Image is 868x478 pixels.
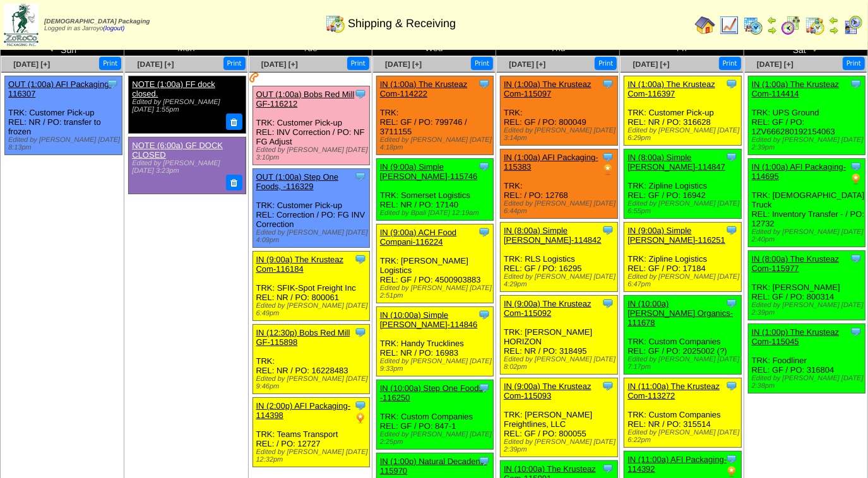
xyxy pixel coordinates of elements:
div: TRK: REL: GF / PO: 800049 [501,76,618,146]
button: Print [843,57,865,70]
a: IN (1:00a) The Krusteaz Com-114414 [752,79,840,98]
div: Edited by [PERSON_NAME] [DATE] 2:38pm [752,375,865,390]
img: Tooltip [725,453,738,465]
div: Edited by [PERSON_NAME] [DATE] 6:22pm [627,429,741,444]
a: IN (9:00a) ACH Food Compani-116224 [380,228,456,247]
span: [DEMOGRAPHIC_DATA] Packaging [44,18,150,25]
img: Tooltip [850,252,862,265]
a: NOTE (1:00a) FF dock closed. [132,79,215,98]
img: home.gif [695,15,715,35]
div: TRK: Customer Pick-up REL: NR / PO: transfer to frozen [5,76,122,155]
a: [DATE] [+] [509,60,545,69]
div: Edited by [PERSON_NAME] [DATE] 9:33pm [380,358,494,373]
div: TRK: Teams Transport REL: / PO: 12727 [253,398,370,467]
img: Tooltip [725,297,738,310]
div: TRK: Custom Companies REL: GF / PO: 2025002 (?) [624,296,742,375]
a: OUT (1:00a) Bobs Red Mill GF-116212 [256,90,355,108]
div: TRK: [PERSON_NAME] REL: GF / PO: 800314 [748,251,865,320]
span: [DATE] [+] [138,60,174,69]
a: IN (9:00a) Simple [PERSON_NAME]-116251 [627,226,725,245]
a: OUT (1:00a) AFI Packaging-116307 [8,79,112,98]
a: IN (1:00a) AFI Packaging-115383 [504,153,598,172]
img: Tooltip [106,78,119,90]
div: Edited by [PERSON_NAME] [DATE] 9:46pm [256,375,370,390]
button: Print [719,57,741,70]
img: PO [850,173,862,185]
button: Print [223,57,246,70]
div: TRK: SFIK-Spot Freight Inc REL: NR / PO: 800061 [253,252,370,321]
div: Edited by [PERSON_NAME] [DATE] 4:29pm [504,273,617,288]
a: [DATE] [+] [385,60,422,69]
a: IN (11:00a) The Krusteaz Com-113272 [627,382,720,400]
div: TRK: REL: / PO: 12768 [501,149,618,219]
div: TRK: REL: NR / PO: 16228483 [253,325,370,394]
a: [DATE] [+] [13,60,50,69]
a: (logout) [103,25,124,32]
img: calendarblend.gif [781,15,801,35]
img: Tooltip [478,226,490,238]
img: Tooltip [850,78,862,90]
div: TRK: Customer Pick-up REL: INV Correction / PO: NF FG Adjust [253,86,370,165]
img: Tooltip [602,462,614,475]
img: zoroco-logo-small.webp [4,4,39,46]
img: calendarinout.gif [805,15,825,35]
div: TRK: Custom Companies REL: NR / PO: 315514 [624,378,742,448]
img: PO [602,163,614,176]
img: Tooltip [478,78,490,90]
div: Edited by [PERSON_NAME] [DATE] 6:44pm [504,200,617,215]
img: PO [725,465,738,478]
a: IN (1:00a) The Krusteaz Com-116397 [627,79,715,98]
div: Edited by [PERSON_NAME] [DATE] 1:55pm [132,98,241,114]
div: TRK: UPS Ground REL: GF / PO: 1ZV666280192154063 [748,76,865,155]
a: IN (9:00a) Simple [PERSON_NAME]-115746 [380,162,478,181]
img: Tooltip [354,170,367,183]
span: [DATE] [+] [261,60,298,69]
img: Tooltip [602,224,614,236]
div: Edited by [PERSON_NAME] [DATE] 8:02pm [504,356,617,371]
div: TRK: RLS Logistics REL: GF / PO: 16295 [501,223,618,292]
a: IN (1:00p) Natural Decadenc-115970 [380,457,487,475]
img: Tooltip [478,382,490,394]
img: Tooltip [602,380,614,392]
div: Edited by [PERSON_NAME] [DATE] 6:47pm [627,273,741,288]
a: IN (8:00a) The Krusteaz Com-115977 [752,254,840,273]
div: Edited by Bpali [DATE] 12:19am [380,209,494,217]
span: Shipping & Receiving [348,17,456,30]
div: Edited by [PERSON_NAME] [DATE] 3:14pm [504,127,617,142]
div: Edited by [PERSON_NAME] [DATE] 3:10pm [256,146,370,161]
a: OUT (1:00a) Step One Foods, -116329 [256,172,339,191]
div: TRK: [PERSON_NAME] Logistics REL: GF / PO: 4500903883 [376,224,494,303]
div: Edited by [PERSON_NAME] [DATE] 2:39pm [752,136,865,151]
div: Edited by [PERSON_NAME] [DATE] 2:51pm [380,284,494,300]
div: TRK: Somerset Logistics REL: NR / PO: 17140 [376,159,494,221]
button: Print [347,57,369,70]
a: IN (1:00a) AFI Packaging-114695 [752,162,847,181]
a: IN (8:00a) Simple [PERSON_NAME]-114847 [627,153,725,172]
img: arrowleft.gif [767,15,777,25]
a: IN (9:00a) The Krusteaz Com-115093 [504,382,592,400]
img: arrowleft.gif [829,15,839,25]
img: Customer has been contacted and delivery has been arranged [249,73,259,83]
div: TRK: Customer Pick-up REL: Correction / PO: FG INV Correction [253,169,370,248]
button: Delete Note [226,114,242,130]
div: TRK: [DEMOGRAPHIC_DATA] Truck REL: Inventory Transfer - / PO: 12732 [748,159,865,247]
div: Edited by [PERSON_NAME] [DATE] 6:55pm [627,200,741,215]
img: Tooltip [725,224,738,236]
img: Tooltip [725,151,738,163]
div: TRK: Customer Pick-up REL: NR / PO: 316628 [624,76,742,146]
a: IN (10:00a) [PERSON_NAME] Organics-111678 [627,299,733,327]
div: TRK: [PERSON_NAME] Freightlines, LLC REL: GF / PO: 800055 [501,378,618,457]
div: Edited by [PERSON_NAME] [DATE] 4:09pm [256,229,370,244]
div: Edited by [PERSON_NAME] [DATE] 6:49pm [256,302,370,317]
button: Print [99,57,121,70]
a: IN (2:00p) AFI Packaging-114398 [256,401,351,420]
img: Tooltip [725,78,738,90]
a: IN (12:30p) Bobs Red Mill GF-115898 [256,328,350,347]
img: Tooltip [850,325,862,338]
img: Tooltip [354,399,367,412]
div: Edited by [PERSON_NAME] [DATE] 2:39pm [504,438,617,453]
div: Edited by [PERSON_NAME] [DATE] 7:17pm [627,356,741,371]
